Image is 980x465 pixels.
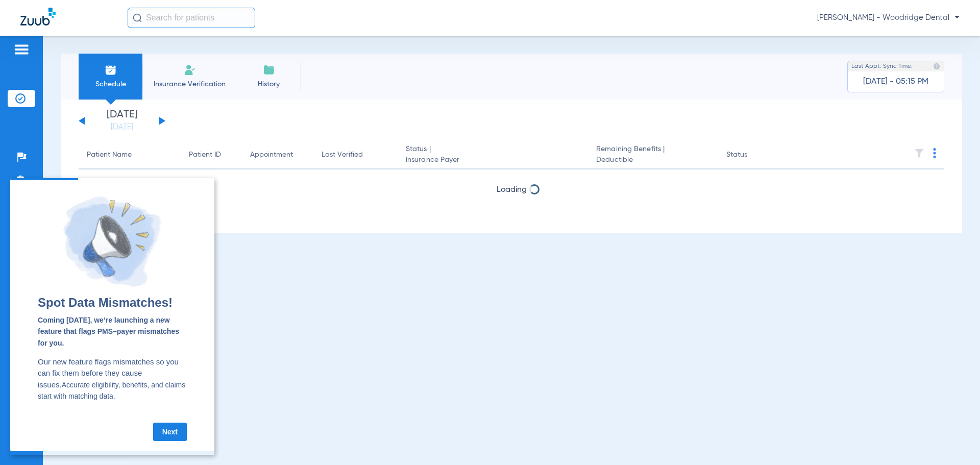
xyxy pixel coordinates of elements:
[87,150,173,160] div: Patient Name
[28,138,169,169] span: Coming [DATE], we’re launching a new feature that flags PMS–payer mismatches for you.
[817,13,960,23] span: [PERSON_NAME] - Woodridge Dental
[128,8,255,28] input: Search for patients
[189,150,234,160] div: Patient ID
[497,186,527,194] span: Loading
[143,244,177,263] a: Next
[28,121,177,128] h2: Spot Data Mismatches!
[150,79,229,89] span: Insurance Verification
[933,148,936,158] img: group-dot-blue.svg
[91,122,153,132] a: [DATE]
[87,150,132,160] div: Patient Name
[914,148,924,158] img: filter.svg
[20,8,56,26] img: Zuub Logo
[189,150,221,160] div: Patient ID
[863,77,928,87] span: [DATE] - 05:15 PM
[13,43,30,56] img: hamburger-icon
[588,141,718,169] th: Remaining Benefits |
[406,155,580,165] span: Insurance Payer
[250,150,305,160] div: Appointment
[250,150,293,160] div: Appointment
[933,63,940,70] img: last sync help info
[322,150,389,160] div: Last Verified
[86,79,135,89] span: Schedule
[184,64,196,76] img: Manual Insurance Verification
[718,141,787,169] th: Status
[851,61,913,71] span: Last Appt. Sync Time:
[133,13,142,22] img: Search Icon
[244,79,293,89] span: History
[105,64,117,76] img: Schedule
[28,178,177,224] p: Accurate eligibility, benefits, and claims start with matching data.
[91,110,153,132] li: [DATE]
[398,141,588,169] th: Status |
[596,155,709,165] span: Deductible
[263,64,275,76] img: History
[28,179,168,211] span: Our new feature flags mismatches so you can fix them before they cause issues.
[322,150,363,160] div: Last Verified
